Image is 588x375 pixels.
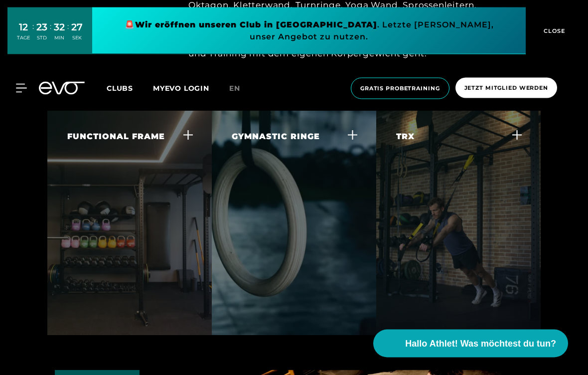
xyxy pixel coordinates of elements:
[71,20,83,34] div: 27
[17,20,30,34] div: 12
[232,131,320,143] div: GYMNASTIC RINGE
[36,34,47,41] div: STD
[229,83,252,94] a: en
[452,78,560,99] a: Jetzt Mitglied werden
[464,84,548,92] span: Jetzt Mitglied werden
[360,84,440,93] span: Gratis Probetraining
[107,83,153,93] a: Clubs
[107,84,133,93] span: Clubs
[541,26,566,35] span: CLOSE
[67,21,69,47] div: :
[67,131,165,143] div: FUNCTIONAL FRAME
[396,131,415,143] div: TRX
[54,34,65,41] div: MIN
[17,34,30,41] div: TAGE
[373,330,568,358] button: Hallo Athlet! Was möchtest du tun?
[405,337,556,351] span: Hallo Athlet! Was möchtest du tun?
[348,78,452,99] a: Gratis Probetraining
[71,34,83,41] div: SEK
[526,7,581,54] button: CLOSE
[229,84,240,93] span: en
[32,21,34,47] div: :
[36,20,47,34] div: 23
[54,20,65,34] div: 32
[153,84,209,93] a: MYEVO LOGIN
[50,21,51,47] div: :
